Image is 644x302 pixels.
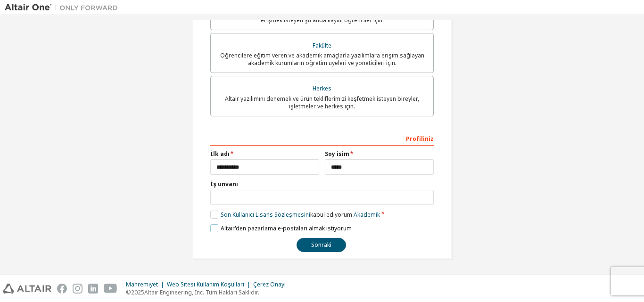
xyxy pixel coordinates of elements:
[313,84,331,92] font: Herkes
[144,288,259,296] font: Altair Engineering, Inc. Tüm Hakları Saklıdır.
[311,241,331,249] font: Sonraki
[104,284,117,294] img: youtube.svg
[131,288,144,296] font: 2025
[310,211,352,219] font: kabul ediyorum
[3,284,51,294] img: altair_logo.svg
[126,280,158,288] font: Mahremiyet
[221,211,310,219] font: Son Kullanıcı Lisans Sözleşmesini
[5,3,123,12] img: Altair Bir
[221,224,352,232] font: Altair'den pazarlama e-postaları almak istiyorum
[354,211,380,219] font: Akademik
[88,284,98,294] img: linkedin.svg
[297,238,346,252] button: Sonraki
[126,288,131,296] font: ©
[225,95,419,110] font: Altair yazılımını denemek ve ürün tekliflerimizi keşfetmek isteyen bireyler, işletmeler ve herkes...
[406,135,434,143] font: Profiliniz
[325,150,349,158] font: Soy isim
[313,41,331,49] font: Fakülte
[253,280,286,288] font: Çerez Onayı
[210,150,230,158] font: İlk adı
[57,284,67,294] img: facebook.svg
[210,180,238,188] font: İş unvanı
[73,284,83,294] img: instagram.svg
[220,51,424,67] font: Öğrencilere eğitim veren ve akademik amaçlarla yazılımlara erişim sağlayan akademik kurumların öğ...
[167,280,244,288] font: Web Sitesi Kullanım Koşulları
